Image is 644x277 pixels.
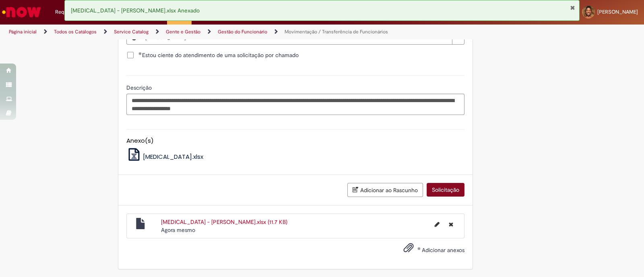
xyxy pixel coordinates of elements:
button: Solicitação [427,183,464,197]
span: Adicionar anexos [422,246,464,254]
span: [PERSON_NAME] [597,8,638,15]
span: Obrigatório Preenchido [138,52,142,55]
a: Gente e Gestão [166,29,200,35]
button: Adicionar anexos [401,240,416,259]
button: Fechar Notificação [570,4,575,11]
span: Requisições [55,8,83,16]
img: ServiceNow [1,4,42,20]
button: Excluir Change Job - LEON AUGUSTO SILVA SCOCA.xlsx [444,218,458,231]
a: [MEDICAL_DATA] - [PERSON_NAME].xlsx (11.7 KB) [161,218,287,226]
span: [MEDICAL_DATA].xlsx [143,152,203,161]
span: Estou ciente do atendimento de uma solicitação por chamado [138,51,299,59]
span: Descrição [126,84,153,91]
span: [MEDICAL_DATA] - [PERSON_NAME].xlsx Anexado [71,7,200,14]
button: Editar nome de arquivo Change Job - LEON AUGUSTO SILVA SCOCA.xlsx [430,218,444,231]
h5: Anexo(s) [126,137,464,144]
ul: Trilhas de página [6,25,423,39]
a: Página inicial [9,29,37,35]
a: [MEDICAL_DATA].xlsx [126,152,204,161]
textarea: Descrição [126,94,464,115]
button: Adicionar ao Rascunho [347,183,423,197]
time: 30/09/2025 19:35:56 [161,226,195,234]
a: Movimentação / Transferência de Funcionários [285,29,388,35]
a: Service Catalog [114,29,149,35]
span: Agora mesmo [161,226,195,234]
a: Todos os Catálogos [54,29,97,35]
a: Gestão do Funcionário [218,29,267,35]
